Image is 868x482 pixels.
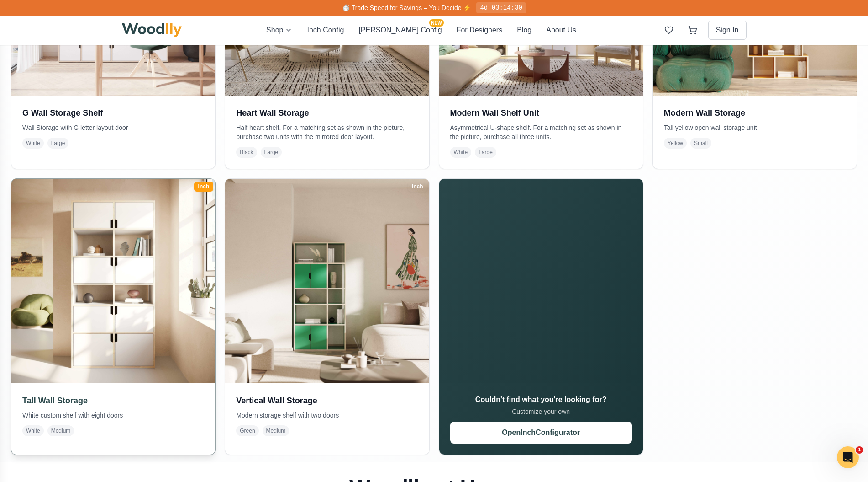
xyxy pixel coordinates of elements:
[22,394,204,407] h3: Tall Wall Storage
[475,147,496,158] span: Large
[546,25,576,36] button: About Us
[307,25,344,36] button: Inch Config
[837,446,859,468] iframe: Intercom live chat
[476,2,526,13] div: 4d 03:14:30
[236,425,258,436] span: Green
[22,411,204,420] p: White custom shelf with eight doors
[236,123,418,141] p: Half heart shelf. For a matching set as shown in the picture, purchase two units with the mirrore...
[236,394,418,407] h3: Vertical Wall Storage
[664,123,846,132] p: Tall yellow open wall storage unit
[225,179,429,383] img: Vertical Wall Storage
[47,425,74,436] span: Medium
[450,422,632,444] button: OpenInchConfigurator
[266,25,292,36] button: Shop
[22,123,204,132] p: Wall Storage with G letter layout door
[664,138,687,149] span: Yellow
[358,25,442,36] button: [PERSON_NAME] ConfigNEW
[194,182,214,192] div: Inch
[22,107,204,119] h3: G Wall Storage Shelf
[856,446,863,454] span: 1
[439,179,643,383] video: Your browser does not support the video tag.
[664,107,846,119] h3: Modern Wall Storage
[47,138,69,149] span: Large
[450,123,632,141] p: Asymmetrical U-shape shelf. For a matching set as shown in the picture, purchase all three units.
[236,147,257,158] span: Black
[429,19,443,27] span: NEW
[236,411,418,420] p: Modern storage shelf with two doors
[122,23,182,37] img: Woodlly
[517,25,531,36] button: Blog
[6,174,221,388] img: Tall Wall Storage
[450,107,632,119] h3: Modern Wall Shelf Unit
[236,107,418,119] h3: Heart Wall Storage
[342,4,471,11] span: ⏱️ Trade Speed for Savings – You Decide ⚡
[408,182,427,192] div: Inch
[22,425,44,436] span: White
[263,425,289,436] span: Medium
[450,147,472,158] span: White
[708,21,747,40] button: Sign In
[450,407,632,416] p: Customize your own
[22,138,44,149] span: White
[690,138,711,149] span: Small
[457,25,502,36] button: For Designers
[261,147,282,158] span: Large
[450,394,632,405] h3: Couldn't find what you're looking for?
